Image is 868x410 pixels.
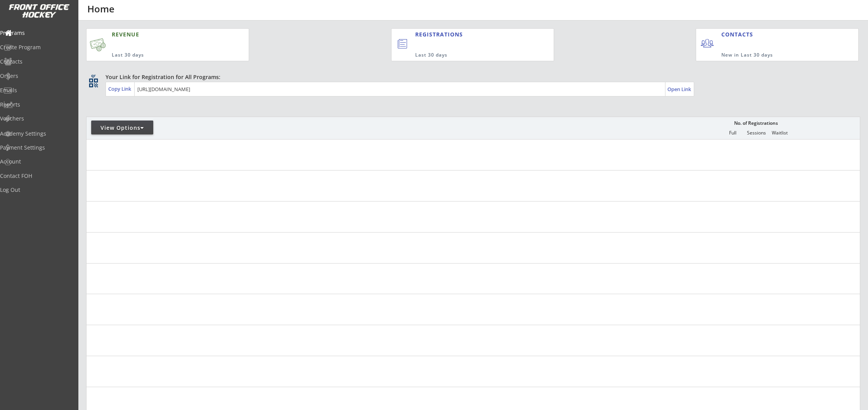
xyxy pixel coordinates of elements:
[745,130,768,136] div: Sessions
[106,73,836,81] div: Your Link for Registration for All Programs:
[768,130,791,136] div: Waitlist
[721,31,757,38] div: CONTACTS
[732,121,780,126] div: No. of Registrations
[721,52,822,59] div: New in Last 30 days
[108,85,133,92] div: Copy Link
[667,86,692,93] div: Open Link
[721,130,744,136] div: Full
[415,31,518,38] div: REGISTRATIONS
[88,73,98,78] div: qr
[91,124,153,132] div: View Options
[667,84,692,95] a: Open Link
[112,52,211,59] div: Last 30 days
[112,31,211,38] div: REVENUE
[88,77,99,89] button: qr_code
[415,52,522,59] div: Last 30 days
